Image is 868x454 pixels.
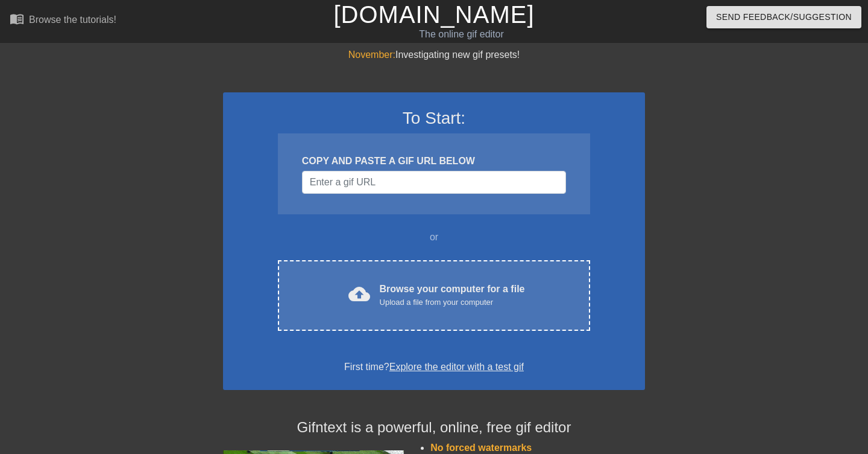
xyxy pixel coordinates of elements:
[706,6,861,28] button: Send Feedback/Suggestion
[254,230,614,245] div: or
[302,171,566,194] input: Username
[10,11,24,26] span: menu_book
[333,1,534,28] a: [DOMAIN_NAME]
[716,10,852,25] span: Send Feedback/Suggestion
[29,14,116,25] div: Browse the tutorials!
[239,108,629,129] h3: To Start:
[380,296,525,309] div: Upload a file from your computer
[348,50,395,60] span: November:
[380,282,525,309] div: Browse your computer for a file
[430,443,532,453] span: No forced watermarks
[302,154,566,168] div: COPY AND PASTE A GIF URL BELOW
[348,283,370,305] span: cloud_upload
[389,362,524,372] a: Explore the editor with a test gif
[223,48,645,62] div: Investigating new gif presets!
[223,419,645,436] h4: Gifntext is a powerful, online, free gif editor
[239,360,629,374] div: First time?
[10,11,116,30] a: Browse the tutorials!
[295,27,627,42] div: The online gif editor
